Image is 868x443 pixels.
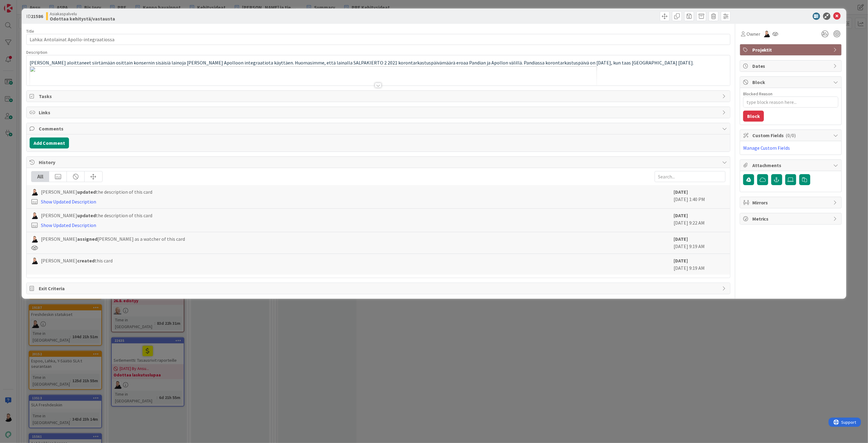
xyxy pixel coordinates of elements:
[39,109,719,116] span: Links
[31,212,38,219] img: AN
[39,159,719,166] span: History
[674,236,688,242] b: [DATE]
[763,31,770,37] img: AN
[674,257,725,272] div: [DATE] 9:19 AM
[31,236,38,243] img: AN
[674,212,688,218] b: [DATE]
[752,79,830,86] span: Block
[752,162,830,169] span: Attachments
[752,199,830,206] span: Mirrors
[752,215,830,222] span: Metrics
[39,93,719,100] span: Tasks
[752,46,830,53] span: Projektit
[674,212,725,229] div: [DATE] 9:22 AM
[743,145,790,151] a: Manage Custom Fields
[747,30,760,38] span: Owner
[26,13,43,20] span: ID
[41,222,96,228] a: Show Updated Description
[30,60,694,66] span: [PERSON_NAME] aloittaneet siirtämään osittain konsernin sisäisiä lainoja [PERSON_NAME] Apolloon i...
[31,258,38,264] img: AN
[41,257,113,264] span: [PERSON_NAME] this card
[41,235,185,243] span: [PERSON_NAME] [PERSON_NAME] as a watcher of this card
[77,258,95,264] b: created
[26,28,34,34] label: Title
[655,171,725,182] input: Search...
[39,285,719,292] span: Exit Criteria
[41,199,96,205] a: Show Updated Description
[674,189,688,195] b: [DATE]
[743,111,764,122] button: Block
[77,212,96,218] b: updated
[752,132,830,139] span: Custom Fields
[41,188,152,196] span: [PERSON_NAME] the description of this card
[674,235,725,251] div: [DATE] 9:19 AM
[50,16,115,21] b: Odottaa kehitystä/vastausta
[31,189,38,196] img: AN
[50,11,115,16] span: Asiakaspalvelu
[26,49,47,55] span: Description
[26,34,730,45] input: type card name here...
[39,125,719,132] span: Comments
[41,212,152,219] span: [PERSON_NAME] the description of this card
[77,236,97,242] b: assigned
[743,91,773,97] label: Blocked Reason
[786,132,796,138] span: ( 0/0 )
[674,188,725,205] div: [DATE] 1:40 PM
[30,66,597,104] img: attachment
[13,1,28,8] span: Support
[674,258,688,264] b: [DATE]
[752,62,830,70] span: Dates
[77,189,96,195] b: updated
[30,137,69,148] button: Add Comment
[31,171,49,182] div: All
[31,13,43,19] b: 21586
